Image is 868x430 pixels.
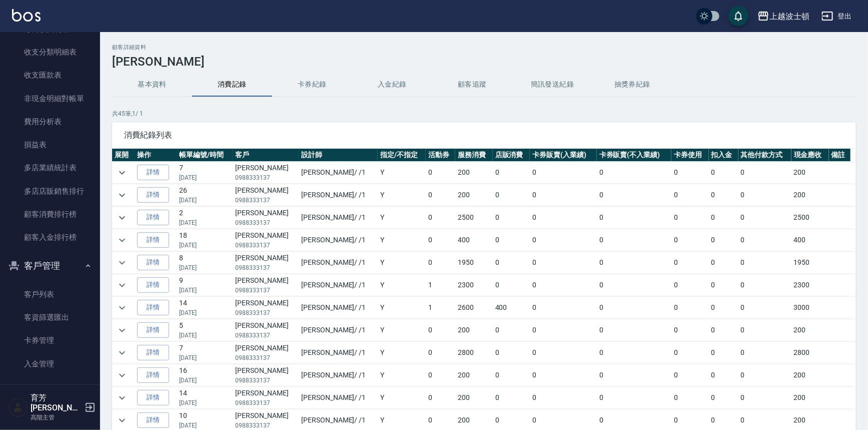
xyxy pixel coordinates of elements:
p: [DATE] [179,331,230,340]
a: 詳情 [137,255,169,270]
td: Y [378,319,426,341]
td: 7 [177,162,233,184]
td: 2500 [791,207,829,229]
td: Y [378,229,426,251]
button: expand row [115,233,130,248]
p: [DATE] [179,308,230,317]
td: 0 [671,387,709,409]
td: 0 [671,297,709,319]
button: 顧客追蹤 [432,73,512,97]
button: 基本資料 [112,73,192,97]
td: 2800 [455,342,493,364]
a: 客資篩選匯出 [4,306,96,329]
td: [PERSON_NAME] / /1 [299,207,378,229]
td: 200 [791,387,829,409]
td: 0 [426,207,455,229]
th: 現金應收 [791,149,829,162]
td: [PERSON_NAME] [233,297,299,319]
p: 0988333137 [235,286,296,295]
td: 0 [738,229,791,251]
td: Y [378,207,426,229]
td: 1950 [791,252,829,274]
td: 0 [709,364,738,386]
td: 0 [530,274,596,296]
a: 詳情 [137,300,169,315]
td: 0 [597,184,671,206]
p: 共 45 筆, 1 / 1 [112,109,856,118]
td: 0 [597,387,671,409]
td: 200 [455,387,493,409]
td: Y [378,162,426,184]
td: 0 [493,229,530,251]
td: 0 [426,229,455,251]
td: [PERSON_NAME] [233,364,299,386]
p: 0988333137 [235,173,296,182]
a: 詳情 [137,232,169,248]
td: 1950 [455,252,493,274]
h3: [PERSON_NAME] [112,55,856,69]
th: 卡券販賣(入業績) [530,149,596,162]
td: 200 [455,319,493,341]
button: expand row [115,413,130,428]
td: 0 [597,319,671,341]
a: 多店業績統計表 [4,156,96,179]
td: 0 [709,184,738,206]
td: [PERSON_NAME] [233,342,299,364]
button: expand row [115,300,130,315]
button: 入金紀錄 [352,73,432,97]
p: 0988333137 [235,218,296,227]
p: [DATE] [179,196,230,205]
p: 0988333137 [235,263,296,272]
td: 0 [530,162,596,184]
p: 0988333137 [235,331,296,340]
td: 0 [493,274,530,296]
button: expand row [115,188,130,203]
td: Y [378,297,426,319]
td: 200 [791,162,829,184]
td: [PERSON_NAME] / /1 [299,387,378,409]
a: 詳情 [137,390,169,405]
div: 上越波士頓 [769,10,809,23]
td: 0 [493,252,530,274]
td: 0 [709,342,738,364]
a: 詳情 [137,277,169,293]
td: [PERSON_NAME] [233,207,299,229]
td: 0 [493,387,530,409]
td: 0 [426,342,455,364]
button: expand row [115,390,130,405]
th: 服務消費 [455,149,493,162]
th: 操作 [135,149,177,162]
td: [PERSON_NAME] / /1 [299,229,378,251]
a: 損益表 [4,133,96,156]
td: 200 [455,364,493,386]
button: expand row [115,368,130,383]
td: 0 [530,252,596,274]
th: 活動券 [426,149,455,162]
td: [PERSON_NAME] [233,184,299,206]
td: 0 [709,387,738,409]
td: 0 [530,319,596,341]
h5: 育芳[PERSON_NAME] [31,393,82,413]
td: 0 [738,297,791,319]
td: 0 [426,364,455,386]
th: 卡券使用 [671,149,709,162]
p: [DATE] [179,421,230,430]
td: 400 [455,229,493,251]
td: [PERSON_NAME] / /1 [299,274,378,296]
p: 0988333137 [235,398,296,407]
th: 其他付款方式 [738,149,791,162]
td: [PERSON_NAME] / /1 [299,319,378,341]
td: 0 [709,274,738,296]
th: 設計師 [299,149,378,162]
p: [DATE] [179,241,230,250]
td: 0 [709,297,738,319]
td: 0 [671,319,709,341]
a: 詳情 [137,345,169,360]
a: 詳情 [137,165,169,180]
td: 0 [597,342,671,364]
td: 0 [493,162,530,184]
td: [PERSON_NAME] [233,229,299,251]
button: expand row [115,210,130,225]
span: 消費紀錄列表 [124,130,844,140]
td: 0 [671,229,709,251]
